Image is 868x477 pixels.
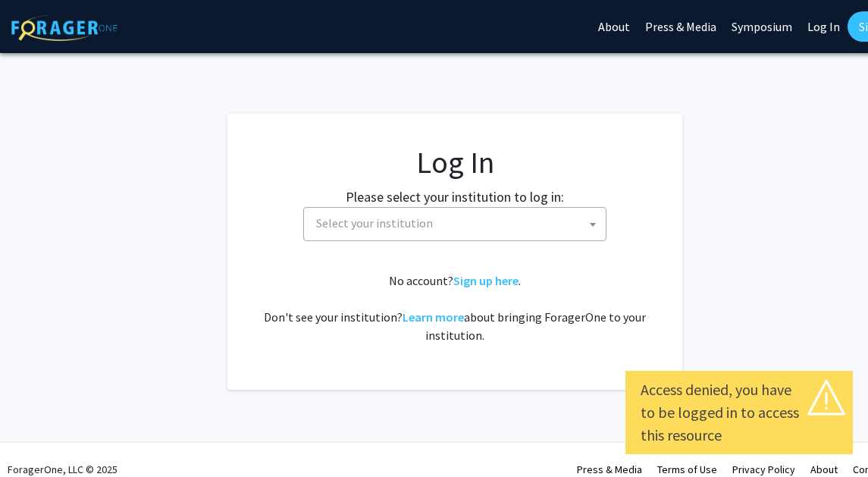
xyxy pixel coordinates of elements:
[258,271,652,344] div: No account? . Don't see your institution? about bringing ForagerOne to your institution.
[303,207,606,241] span: Select your institution
[346,187,564,207] label: Please select your institution to log in:
[453,273,519,288] a: Sign up here
[11,14,118,41] img: ForagerOne Logo
[641,378,838,447] div: Access denied, you have to be logged in to access this resource
[310,208,606,239] span: Select your institution
[316,215,433,231] span: Select your institution
[657,463,717,476] a: Terms of Use
[403,309,464,325] a: Learn more about bringing ForagerOne to your institution
[577,463,642,476] a: Press & Media
[258,144,652,180] h1: Log In
[732,463,795,476] a: Privacy Policy
[810,463,838,476] a: About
